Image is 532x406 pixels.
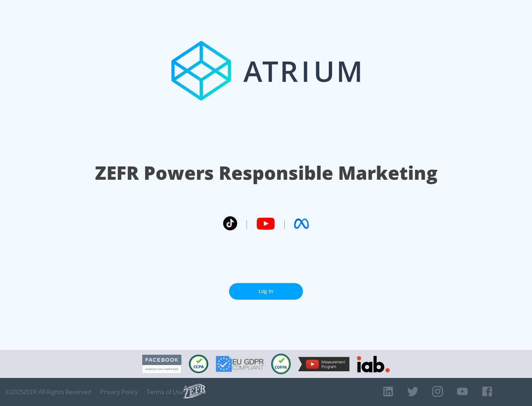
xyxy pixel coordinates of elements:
span: | [282,218,287,229]
img: YouTube Measurement Program [298,357,349,371]
h1: ZEFR Powers Responsible Marketing [95,160,437,186]
img: CCPA Compliant [189,355,208,373]
img: COPPA Compliant [271,354,291,374]
a: Privacy Policy [100,388,138,396]
img: IAB [357,356,390,372]
span: | [245,218,249,229]
span: © 2025 ZEFR All Rights Reserved [6,388,91,396]
a: Log In [229,283,303,300]
img: GDPR Compliant [216,356,264,372]
a: Terms of Use [147,388,184,396]
img: Facebook Marketing Partner [142,355,181,374]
